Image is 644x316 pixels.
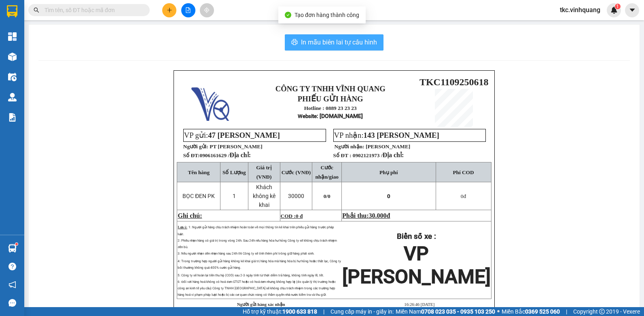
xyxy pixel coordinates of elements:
span: Miền Bắc [502,307,560,316]
span: 0902121973 / [353,152,404,158]
span: aim [204,7,210,13]
sup: 1 [615,4,621,9]
span: đ [387,212,390,219]
button: printerIn mẫu biên lai tự cấu hình [285,34,383,51]
strong: PHIẾU GỬI HÀNG [79,24,144,32]
span: 3: Nếu người nhận đến nhận hàng sau 24h thì Công ty sẽ tính thêm phí trông giữ hàng phát sinh. [178,252,314,255]
button: aim [200,3,214,17]
strong: Người gửi hàng xác nhận [237,302,285,307]
span: Cước nhận/giao [315,164,339,180]
span: 4: Trong trường hợp người gửi hàng không kê khai giá trị hàng hóa mà hàng hóa bị hư hỏng hoặc thấ... [178,259,341,270]
span: printer [291,39,298,46]
span: 0 [328,193,330,199]
button: file-add [181,3,195,17]
span: check-circle [285,12,291,18]
span: TKC1109250618 [419,77,489,87]
span: VP [PERSON_NAME] [342,242,491,288]
strong: Số ĐT : [333,152,352,158]
span: Giá trị (VNĐ) [256,164,271,180]
strong: 0369 525 060 [525,308,560,315]
span: Lưu ý: [178,225,187,229]
span: Phí COD [453,169,474,175]
input: Tìm tên, số ĐT hoặc mã đơn [44,6,140,15]
span: COD : [281,213,303,219]
span: 30.000 [369,212,387,219]
span: 0/ [324,193,330,199]
span: Số Lượng [222,169,246,175]
span: Website [298,113,317,119]
img: warehouse-icon [8,93,17,101]
button: caret-down [625,3,639,17]
span: file-add [185,7,191,13]
strong: 0708 023 035 - 0935 103 250 [421,308,495,315]
span: 0 đ [296,213,303,219]
span: đ [461,193,466,199]
img: dashboard-icon [8,32,17,41]
span: Ghi chú: [178,212,202,219]
img: warehouse-icon [8,244,17,253]
img: solution-icon [8,113,17,122]
img: warehouse-icon [8,53,17,61]
span: 1 [616,4,619,9]
span: notification [8,281,16,289]
span: Địa chỉ: [229,152,251,158]
span: Website [76,43,95,49]
span: Địa chỉ: [382,152,404,158]
strong: : [DOMAIN_NAME] [76,42,147,49]
span: question-circle [8,263,16,270]
span: Cung cấp máy in - giấy in: [330,307,394,316]
strong: PHIẾU GỬI HÀNG [298,95,363,103]
span: ⚪️ [497,310,500,313]
img: logo [191,83,229,121]
img: logo [7,13,45,51]
span: copyright [599,309,605,314]
strong: Hotline : 0889 23 23 23 [304,105,357,111]
span: message [8,299,16,307]
span: 0 [461,193,464,199]
span: caret-down [629,6,636,14]
span: Khách không kê khai [253,184,275,208]
span: | [323,307,324,316]
span: Miền Nam [396,307,495,316]
strong: CÔNG TY TNHH VĨNH QUANG [275,84,386,93]
strong: Biển số xe : [397,232,436,241]
span: 30000 [288,193,304,199]
span: BỌC ĐEN PK [182,193,215,199]
span: 47 [PERSON_NAME] [208,131,280,139]
img: logo-vxr [7,5,17,17]
strong: : [DOMAIN_NAME] [298,113,363,119]
span: search [34,7,39,13]
strong: Hotline : 0889 23 23 23 [85,34,138,40]
span: | [566,307,567,316]
img: icon-new-feature [610,6,618,14]
span: Tên hàng [188,169,210,175]
span: Tạo đơn hàng thành công [294,12,359,18]
button: plus [162,3,176,17]
span: 0 [387,193,390,199]
span: VP nhận: [334,131,439,139]
strong: CÔNG TY TNHH VĨNH QUANG [57,14,167,22]
span: Cước (VNĐ) [282,169,311,175]
span: 2: Phiếu nhận hàng có giá trị trong vòng 24h. Sau 24h nếu hàng hóa hư hỏng Công ty sẽ không chịu ... [178,239,337,249]
img: warehouse-icon [8,73,17,81]
strong: Người nhận: [335,143,364,150]
span: 143 [PERSON_NAME] [364,131,439,139]
span: PT [PERSON_NAME] [210,143,262,150]
span: 16:26:46 [DATE] [404,302,434,307]
span: 0906161629 / [199,152,251,158]
span: tkc.vinhquang [553,5,607,15]
span: VP gửi: [184,131,280,139]
span: Hỗ trợ kỹ thuật: [243,307,317,316]
span: Phải thu: [342,212,390,219]
span: [PERSON_NAME] [366,143,410,150]
span: In mẫu biên lai tự cấu hình [301,37,377,47]
span: 1: Người gửi hàng chịu trách nhiệm hoàn toàn về mọi thông tin kê khai trên phiếu gửi hàng trước p... [178,225,334,236]
span: 5: Công ty sẽ hoàn lại tiền thu hộ (COD) sau 2-3 ngày tính từ thời điểm trả hàng, không tính ngày... [178,274,336,297]
span: Phụ phí [379,169,398,175]
strong: 1900 633 818 [282,308,317,315]
span: plus [167,7,172,13]
strong: Người gửi: [183,143,208,150]
span: 1 [233,193,236,199]
strong: Số ĐT: [183,152,251,158]
sup: 1 [15,243,18,245]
